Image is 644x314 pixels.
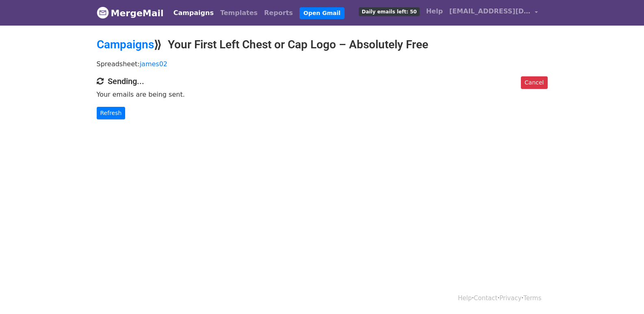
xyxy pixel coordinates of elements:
[170,5,217,21] a: Campaigns
[474,295,497,302] a: Contact
[499,295,521,302] a: Privacy
[140,60,167,68] a: james02
[217,5,261,21] a: Templates
[97,38,548,52] h2: ⟫ Your First Left Chest or Cap Logo – Absolutely Free
[299,7,345,19] a: Open Gmail
[97,38,154,51] a: Campaigns
[523,295,541,302] a: Terms
[97,6,109,19] img: MergeMail logo
[97,60,548,68] p: Spreadsheet:
[356,3,423,19] a: Daily emails left: 50
[261,5,296,21] a: Reports
[97,4,164,22] a: MergeMail
[423,3,446,19] a: Help
[97,90,548,99] p: Your emails are being sent.
[449,6,531,16] span: [EMAIL_ADDRESS][DOMAIN_NAME]
[97,76,548,86] h4: Sending...
[446,3,541,22] a: [EMAIL_ADDRESS][DOMAIN_NAME]
[458,295,472,302] a: Help
[359,7,419,16] span: Daily emails left: 50
[521,76,547,89] a: Cancel
[97,107,126,119] a: Refresh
